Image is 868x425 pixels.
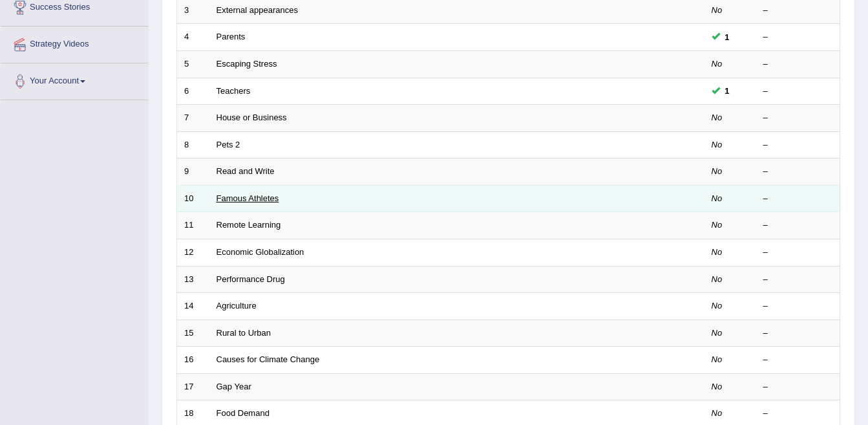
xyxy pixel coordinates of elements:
a: Pets 2 [217,140,240,149]
a: Strategy Videos [1,27,148,59]
div: – [763,193,833,205]
a: House or Business [217,113,287,122]
div: – [763,408,833,420]
span: You can still take this question [720,30,735,44]
td: 12 [177,239,209,266]
td: 10 [177,185,209,212]
em: No [712,166,723,176]
div: – [763,327,833,340]
td: 6 [177,78,209,105]
a: Gap Year [217,382,251,391]
div: – [763,85,833,98]
em: No [712,113,723,122]
td: 8 [177,131,209,158]
div: – [763,354,833,366]
a: Food Demand [217,408,270,418]
a: External appearances [217,5,298,15]
td: 9 [177,158,209,186]
em: No [712,140,723,149]
a: Teachers [217,86,251,96]
td: 15 [177,320,209,347]
em: No [712,274,723,284]
a: Your Account [1,63,148,96]
div: – [763,5,833,17]
a: Rural to Urban [217,328,271,338]
em: No [712,328,723,338]
em: No [712,59,723,69]
div: – [763,381,833,393]
td: 5 [177,51,209,78]
td: 11 [177,212,209,239]
a: Performance Drug [217,274,285,284]
td: 16 [177,347,209,374]
a: Parents [217,32,246,41]
em: No [712,408,723,418]
div: – [763,246,833,259]
div: – [763,31,833,43]
em: No [712,247,723,257]
em: No [712,354,723,364]
em: No [712,5,723,15]
a: Escaping Stress [217,59,277,69]
td: 17 [177,373,209,400]
div: – [763,219,833,232]
div: – [763,58,833,71]
a: Famous Athletes [217,193,279,203]
a: Agriculture [217,301,257,311]
div: – [763,166,833,178]
div: – [763,139,833,151]
td: 7 [177,105,209,132]
td: 14 [177,293,209,320]
div: – [763,300,833,312]
td: 4 [177,24,209,51]
td: 13 [177,266,209,293]
em: No [712,220,723,230]
div: – [763,274,833,286]
em: No [712,382,723,391]
a: Read and Write [217,166,275,176]
div: – [763,112,833,124]
span: You can still take this question [720,84,735,98]
a: Economic Globalization [217,247,304,257]
a: Remote Learning [217,220,281,230]
a: Causes for Climate Change [217,354,320,364]
em: No [712,301,723,311]
em: No [712,193,723,203]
